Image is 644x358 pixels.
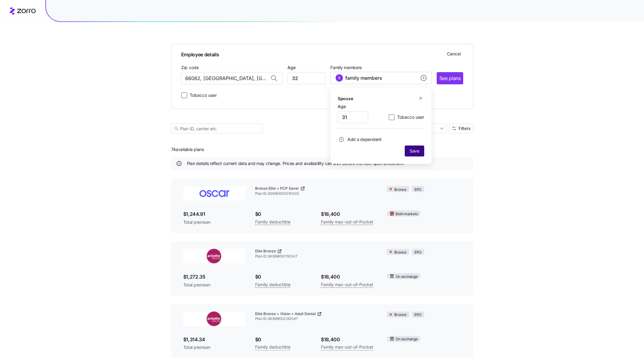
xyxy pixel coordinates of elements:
button: Add a dependent [338,133,382,146]
label: Age [338,103,346,110]
span: On exchange [396,336,417,342]
span: Plan ID: 34368KS0120047 [255,316,377,321]
span: Family deductible [255,218,290,226]
span: Save [410,148,419,154]
span: $18,400 [321,273,377,281]
span: Elite Bronze + Vision + Adult Dental [255,311,316,317]
span: Both markets [396,211,418,217]
span: Bronze [394,187,406,193]
span: $1,314.34 [183,336,245,343]
input: Zip code [181,72,283,84]
button: See plans [437,72,463,84]
button: 3family membersadd icon [330,72,432,84]
span: $1,244.91 [183,210,245,218]
span: $18,400 [321,336,377,343]
span: EPO [414,312,421,318]
span: EPO [414,250,421,255]
button: Filters [449,124,473,133]
input: Age [338,111,368,123]
svg: add icon [421,75,427,81]
div: 3 [336,74,343,82]
span: $18,400 [321,210,377,218]
img: Oscar [183,186,245,201]
span: $0 [255,336,311,343]
img: Ambetter [183,311,245,326]
span: Employee details [181,49,219,58]
div: 3family membersadd icon [330,88,431,164]
span: Total premium [183,344,245,350]
span: Total premium [183,219,245,225]
span: Plan ID: 34368KS0110047 [255,254,377,259]
span: Bronze [394,250,406,255]
span: Plan details reflect current data and may change. Prices and availability can shift before the ne... [187,160,404,167]
button: Cancel [445,49,463,59]
label: Age [287,64,296,71]
input: Age [287,72,326,84]
span: Plan ID: 43490KS0010005 [255,191,377,196]
span: Filters [459,126,470,131]
label: Zip code [181,64,199,71]
span: See plans [439,75,460,82]
span: Bronze Elite + PCP Saver [255,186,299,191]
span: On exchange [396,274,417,280]
span: $0 [255,210,311,218]
span: Family deductible [255,281,290,288]
span: Elite Bronze [255,249,276,254]
span: EPO [414,187,421,193]
span: Family deductible [255,343,290,351]
span: Family max-out-of-Pocket [321,343,373,351]
span: Add a dependent [347,136,382,142]
span: Bronze [394,312,406,318]
span: family members [345,74,382,82]
span: 74 available plans [171,146,204,153]
span: Total premium [183,282,245,288]
img: Ambetter [183,249,245,263]
span: $0 [255,273,311,281]
span: Family max-out-of-Pocket [321,281,373,288]
label: Tobacco user [395,114,424,121]
label: Tobacco user [187,92,217,99]
span: Cancel [447,51,461,57]
h5: Spouse [338,95,353,102]
span: $1,272.35 [183,273,245,281]
button: Save [405,146,424,156]
span: Family members [330,65,432,71]
span: Family max-out-of-Pocket [321,218,373,226]
input: Plan ID, carrier etc. [171,124,262,133]
svg: add icon [339,137,344,142]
